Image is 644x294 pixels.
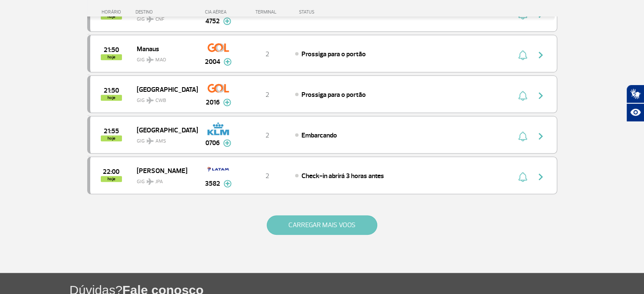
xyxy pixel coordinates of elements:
[206,97,220,107] span: 2016
[137,173,191,186] span: GIG
[223,17,231,25] img: mais-info-painel-voo.svg
[265,91,269,99] span: 2
[518,50,527,60] img: sino-painel-voo.svg
[90,9,136,15] div: HORÁRIO
[518,172,527,182] img: sino-painel-voo.svg
[267,215,377,235] button: CARREGAR MAIS VOOS
[223,99,231,106] img: mais-info-painel-voo.svg
[518,91,527,101] img: sino-painel-voo.svg
[104,47,119,53] span: 2025-09-26 21:50:00
[155,178,163,186] span: JPA
[626,85,644,122] div: Plugin de acessibilidade da Hand Talk.
[137,133,191,145] span: GIG
[137,52,191,64] span: GIG
[101,176,122,182] span: hoje
[137,92,191,104] span: GIG
[536,50,546,60] img: seta-direita-painel-voo.svg
[240,9,295,15] div: TERMINAL
[104,128,119,134] span: 2025-09-26 21:55:00
[626,85,644,103] button: Abrir tradutor de língua de sinais.
[265,50,269,58] span: 2
[135,9,197,15] div: DESTINO
[301,91,366,99] span: Prossiga para o portão
[137,84,191,95] span: [GEOGRAPHIC_DATA]
[295,9,364,15] div: STATUS
[265,131,269,140] span: 2
[224,58,232,66] img: mais-info-painel-voo.svg
[146,178,154,185] img: destiny_airplane.svg
[536,172,546,182] img: seta-direita-painel-voo.svg
[301,131,337,140] span: Embarcando
[301,50,366,58] span: Prossiga para o portão
[518,131,527,141] img: sino-painel-voo.svg
[146,56,154,63] img: destiny_airplane.svg
[103,169,119,175] span: 2025-09-26 22:00:00
[205,179,220,189] span: 3582
[536,131,546,141] img: seta-direita-painel-voo.svg
[536,91,546,101] img: seta-direita-painel-voo.svg
[146,137,154,144] img: destiny_airplane.svg
[137,124,191,135] span: [GEOGRAPHIC_DATA]
[101,95,122,101] span: hoje
[155,56,166,64] span: MAO
[101,54,122,60] span: hoje
[137,43,191,54] span: Manaus
[223,139,231,147] img: mais-info-painel-voo.svg
[101,135,122,141] span: hoje
[301,172,384,180] span: Check-in abrirá 3 horas antes
[265,172,269,180] span: 2
[155,137,166,145] span: AMS
[197,9,240,15] div: CIA AÉREA
[205,16,220,26] span: 4752
[137,165,191,176] span: [PERSON_NAME]
[224,180,232,187] img: mais-info-painel-voo.svg
[155,97,166,104] span: CWB
[146,97,154,104] img: destiny_airplane.svg
[205,138,220,148] span: 0706
[104,88,119,93] span: 2025-09-26 21:50:00
[205,57,220,67] span: 2004
[626,103,644,122] button: Abrir recursos assistivos.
